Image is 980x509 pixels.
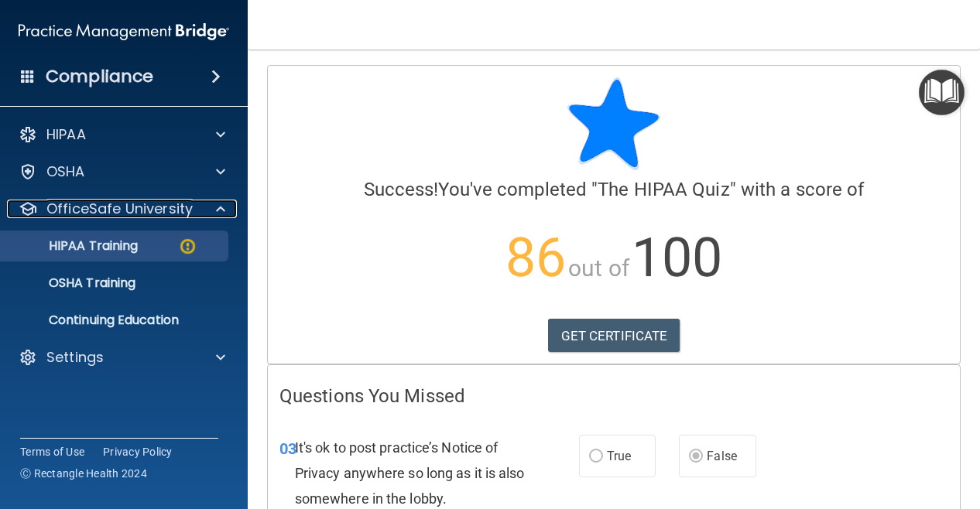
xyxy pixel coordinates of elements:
[364,179,439,200] span: Success!
[279,179,948,200] h4: You've completed " " with a score of
[19,125,225,144] a: HIPAA
[707,449,737,463] span: False
[19,16,229,47] img: PMB logo
[10,313,221,328] p: Continuing Education
[46,66,153,87] h4: Compliance
[567,77,660,170] img: blue-star-rounded.9d042014.png
[20,444,84,459] a: Terms of Use
[19,162,225,181] a: OSHA
[568,254,629,282] span: out of
[46,125,86,144] p: HIPAA
[598,179,729,200] span: The HIPAA Quiz
[689,451,703,463] input: False
[632,226,722,289] span: 100
[103,444,173,459] a: Privacy Policy
[10,275,135,291] p: OSHA Training
[607,449,631,463] span: True
[10,238,138,254] p: HIPAA Training
[295,439,525,507] span: It's ok to post practice’s Notice of Privacy anywhere so long as it is also somewhere in the lobby.
[19,348,225,367] a: Settings
[279,439,296,458] span: 03
[178,237,197,256] img: warning-circle.0cc9ac19.png
[20,466,147,481] span: Ⓒ Rectangle Health 2024
[46,348,104,367] p: Settings
[548,319,680,353] a: GET CERTIFICATE
[46,200,193,218] p: OfficeSafe University
[505,226,566,289] span: 86
[279,386,948,406] h4: Questions You Missed
[46,162,85,181] p: OSHA
[19,200,225,218] a: OfficeSafe University
[919,70,965,115] button: Open Resource Center
[589,451,603,463] input: True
